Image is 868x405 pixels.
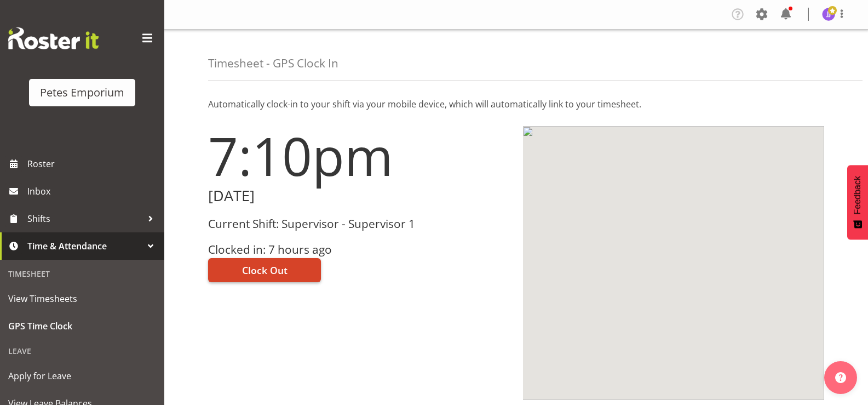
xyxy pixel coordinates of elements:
a: Apply for Leave [3,362,162,390]
h4: Timesheet - GPS Clock In [208,57,338,70]
span: Roster [27,156,159,172]
span: Time & Attendance [27,238,142,254]
h3: Clocked in: 7 hours ago [208,243,510,256]
h1: 7:10pm [208,126,510,185]
h3: Current Shift: Supervisor - Supervisor 1 [208,218,510,230]
span: GPS Time Clock [8,318,156,334]
button: Feedback - Show survey [847,165,868,239]
img: janelle-jonkers702.jpg [822,8,835,21]
img: help-xxl-2.png [835,372,846,383]
p: Automatically clock-in to your shift via your mobile device, which will automatically link to you... [208,98,824,111]
span: Clock Out [242,263,288,277]
div: Leave [3,340,162,362]
button: Clock Out [208,258,321,282]
a: View Timesheets [3,285,162,312]
span: View Timesheets [8,290,156,307]
span: Feedback [853,176,863,214]
span: Shifts [27,210,142,227]
img: Rosterit website logo [8,27,99,49]
h2: [DATE] [208,187,510,204]
span: Apply for Leave [8,368,156,384]
span: Inbox [27,183,159,199]
div: Timesheet [3,263,162,285]
div: Petes Emporium [40,84,124,101]
a: GPS Time Clock [3,312,162,340]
